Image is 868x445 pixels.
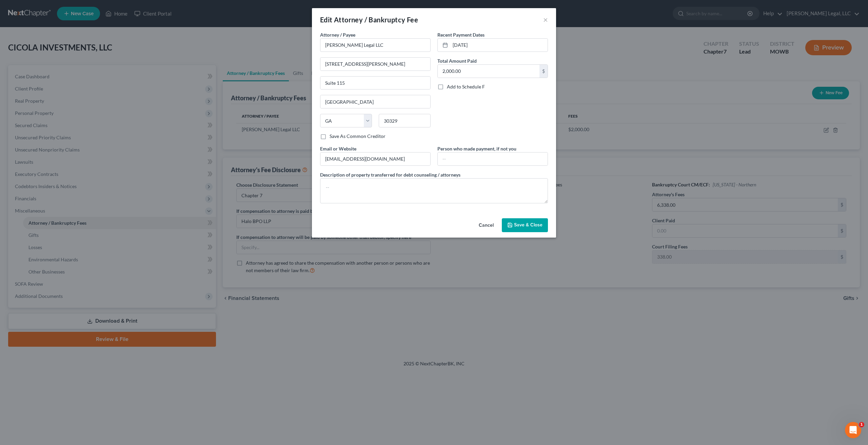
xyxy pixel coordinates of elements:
[447,83,485,90] label: Add to Schedule F
[320,77,430,89] input: Apt, Suite, etc...
[334,16,418,24] span: Attorney / Bankruptcy Fee
[514,222,542,228] span: Save & Close
[438,65,539,78] input: 0.00
[320,95,430,108] input: Enter city...
[543,16,548,24] button: ×
[437,31,485,38] label: Recent Payment Dates
[438,153,548,165] input: --
[320,16,333,24] span: Edit
[502,218,548,232] button: Save & Close
[320,38,431,52] input: Search creditor by name...
[379,114,431,127] input: Enter zip...
[320,145,356,152] label: Email or Website
[320,32,355,38] span: Attorney / Payee
[437,145,516,152] label: Person who made payment, if not you
[473,219,499,232] button: Cancel
[330,133,386,140] label: Save As Common Creditor
[859,422,864,427] span: 1
[320,153,430,165] input: --
[845,422,861,438] iframe: Intercom live chat
[437,57,477,64] label: Total Amount Paid
[320,58,430,70] input: Enter address...
[450,39,548,52] input: MM/YYYY
[539,65,548,78] div: $
[320,171,460,178] label: Description of property transferred for debt counseling / attorneys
